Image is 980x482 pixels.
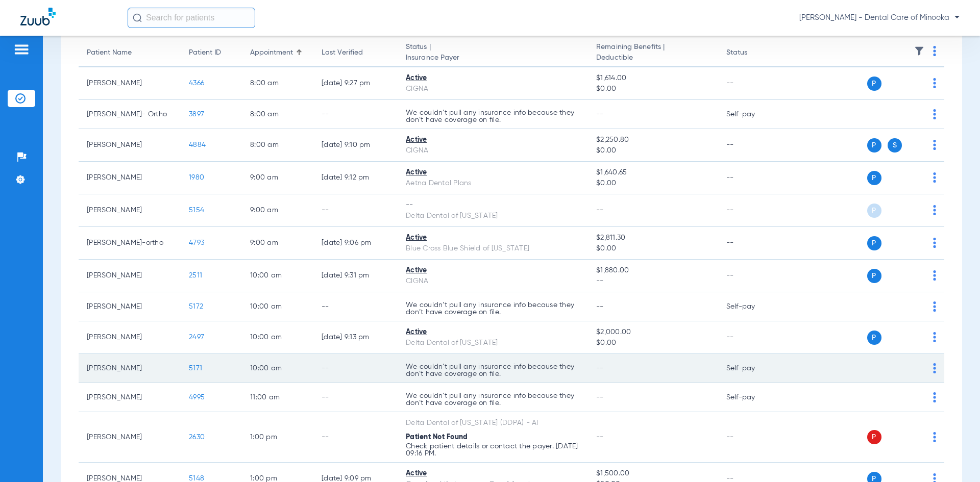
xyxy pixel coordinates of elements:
td: [PERSON_NAME] [79,67,181,100]
span: -- [596,365,604,372]
td: [PERSON_NAME] [79,412,181,463]
span: [PERSON_NAME] - Dental Care of Minooka [799,13,960,23]
img: group-dot-blue.svg [933,270,936,281]
div: CIGNA [406,84,580,94]
span: 2511 [189,272,202,279]
div: Active [406,468,580,479]
span: $0.00 [596,338,709,348]
div: Delta Dental of [US_STATE] [406,338,580,348]
p: Check patient details or contact the payer. [DATE] 09:16 PM. [406,443,580,457]
span: 2497 [189,334,204,341]
span: -- [596,111,604,118]
td: -- [718,194,787,227]
img: hamburger-icon [13,43,30,56]
td: 10:00 AM [242,292,313,321]
th: Remaining Benefits | [588,39,718,67]
td: -- [313,194,398,227]
span: 5171 [189,365,202,372]
div: Appointment [250,47,293,58]
span: P [867,138,881,153]
span: P [867,171,881,185]
p: We couldn’t pull any insurance info because they don’t have coverage on file. [406,363,580,377]
img: group-dot-blue.svg [933,432,936,442]
td: [DATE] 9:06 PM [313,227,398,260]
span: P [867,204,881,218]
td: 9:00 AM [242,194,313,227]
td: -- [718,321,787,354]
span: $0.00 [596,145,709,156]
span: 4884 [189,141,206,148]
td: -- [718,260,787,292]
span: Patient Not Found [406,434,468,441]
img: group-dot-blue.svg [933,238,936,248]
div: Patient ID [189,47,221,58]
td: [PERSON_NAME]-ortho [79,227,181,260]
td: [PERSON_NAME]- Ortho [79,100,181,129]
span: $1,880.00 [596,265,709,276]
span: 3897 [189,111,204,118]
span: $0.00 [596,243,709,254]
td: [DATE] 9:13 PM [313,321,398,354]
td: [PERSON_NAME] [79,194,181,227]
input: Search for patients [128,8,255,28]
div: Appointment [250,47,305,58]
span: 4366 [189,80,204,87]
td: [PERSON_NAME] [79,162,181,194]
span: $2,000.00 [596,327,709,338]
td: -- [718,412,787,463]
span: P [867,77,881,91]
td: -- [718,162,787,194]
div: Patient Name [87,47,132,58]
span: Insurance Payer [406,53,580,63]
td: -- [718,67,787,100]
span: 5154 [189,207,204,214]
td: 10:00 AM [242,354,313,383]
img: group-dot-blue.svg [933,392,936,402]
td: -- [313,354,398,383]
td: [PERSON_NAME] [79,129,181,162]
td: [PERSON_NAME] [79,292,181,321]
span: $1,500.00 [596,468,709,479]
div: Last Verified [322,47,363,58]
td: Self-pay [718,383,787,412]
div: Patient ID [189,47,234,58]
td: [PERSON_NAME] [79,383,181,412]
td: 1:00 PM [242,412,313,463]
td: -- [718,129,787,162]
td: [DATE] 9:12 PM [313,162,398,194]
span: -- [596,394,604,401]
span: P [867,236,881,250]
img: group-dot-blue.svg [933,46,936,56]
td: -- [313,100,398,129]
span: $2,250.80 [596,135,709,145]
td: [DATE] 9:10 PM [313,129,398,162]
div: Active [406,327,580,338]
span: 5172 [189,303,203,310]
td: Self-pay [718,354,787,383]
span: $2,811.30 [596,233,709,243]
img: group-dot-blue.svg [933,172,936,183]
div: Delta Dental of [US_STATE] [406,211,580,221]
span: P [867,430,881,444]
div: Last Verified [322,47,389,58]
img: group-dot-blue.svg [933,363,936,373]
td: [PERSON_NAME] [79,354,181,383]
div: Blue Cross Blue Shield of [US_STATE] [406,243,580,254]
span: Deductible [596,53,709,63]
div: Patient Name [87,47,173,58]
span: $0.00 [596,178,709,189]
p: We couldn’t pull any insurance info because they don’t have coverage on file. [406,109,580,123]
div: Aetna Dental Plans [406,178,580,189]
img: Zuub Logo [20,8,56,26]
span: $1,640.65 [596,167,709,178]
img: group-dot-blue.svg [933,301,936,312]
th: Status | [398,39,588,67]
span: 2630 [189,434,205,441]
img: group-dot-blue.svg [933,78,936,88]
td: [PERSON_NAME] [79,321,181,354]
th: Status [718,39,787,67]
td: [DATE] 9:31 PM [313,260,398,292]
td: [DATE] 9:27 PM [313,67,398,100]
td: -- [313,383,398,412]
p: We couldn’t pull any insurance info because they don’t have coverage on file. [406,392,580,407]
